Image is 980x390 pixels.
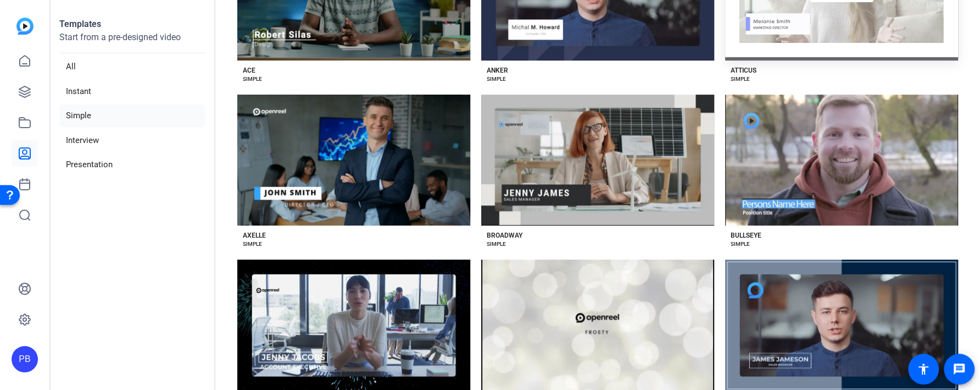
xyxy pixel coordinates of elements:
div: SIMPLE [487,75,506,84]
div: AXELLE [243,231,266,240]
strong: Templates [59,19,101,29]
div: SIMPLE [487,240,506,249]
div: ATTICUS [731,66,756,75]
div: BULLSEYE [731,231,761,240]
button: Template image [481,95,714,226]
mat-icon: accessibility [917,362,930,376]
div: BROADWAY [487,231,522,240]
div: ANKER [487,66,508,75]
li: Simple [59,105,205,127]
li: All [59,56,205,78]
button: Template image [237,95,470,226]
li: Instant [59,80,205,103]
mat-icon: message [953,362,966,376]
li: Interview [59,129,205,152]
div: ACE [243,66,255,75]
li: Presentation [59,153,205,176]
div: SIMPLE [243,240,262,249]
p: Start from a pre-designed video [59,31,205,53]
img: blue-gradient.svg [16,18,34,35]
div: SIMPLE [243,75,262,84]
button: Template image [725,95,958,226]
div: SIMPLE [731,240,750,249]
div: PB [12,346,38,372]
div: SIMPLE [731,75,750,84]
